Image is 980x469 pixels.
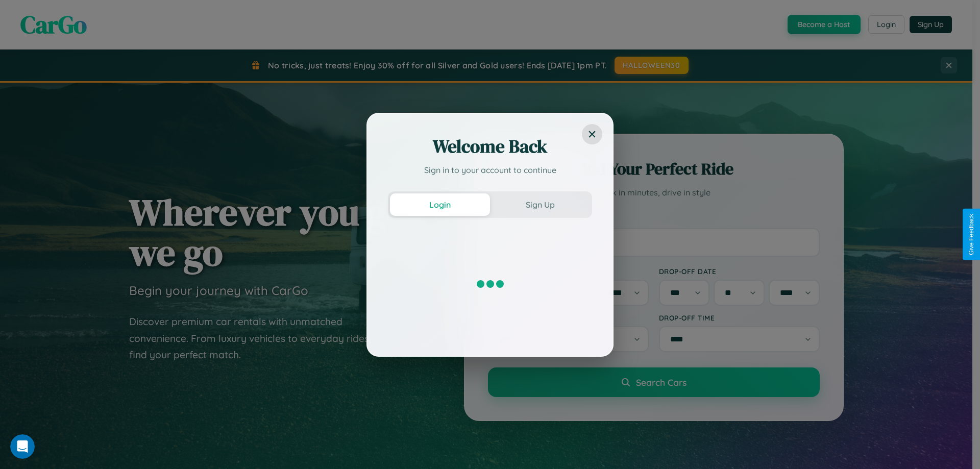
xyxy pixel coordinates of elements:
h2: Welcome Back [388,134,592,159]
p: Sign in to your account to continue [388,164,592,176]
button: Login [390,193,490,216]
div: Give Feedback [968,214,975,255]
button: Sign Up [490,193,590,216]
iframe: Intercom live chat [10,434,35,459]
